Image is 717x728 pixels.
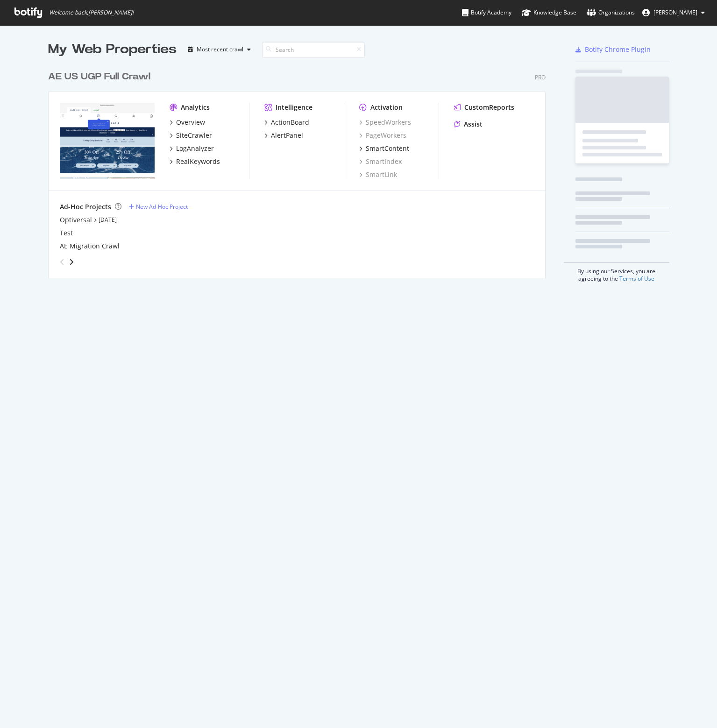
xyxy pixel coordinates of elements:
[48,59,553,278] div: grid
[60,103,155,178] img: www.ae.com
[48,70,154,84] a: AE US UGP Full Crawl
[359,144,409,153] a: SmartContent
[68,257,75,267] div: angle-right
[48,70,150,84] div: AE US UGP Full Crawl
[359,131,406,140] a: PageWorkers
[176,118,205,127] div: Overview
[176,157,220,166] div: RealKeywords
[176,131,212,140] div: SiteCrawler
[359,170,397,179] a: SmartLink
[197,47,243,52] div: Most recent crawl
[129,203,188,211] a: New Ad-Hoc Project
[462,8,511,17] div: Botify Academy
[60,241,120,251] a: AE Migration Crawl
[170,144,214,153] a: LogAnalyzer
[587,8,635,17] div: Organizations
[60,228,73,238] a: Test
[575,45,651,54] a: Botify Chrome Plugin
[184,42,255,57] button: Most recent crawl
[464,120,483,129] div: Assist
[522,8,576,17] div: Knowledge Base
[176,144,214,153] div: LogAnalyzer
[48,40,177,59] div: My Web Properties
[454,120,483,129] a: Assist
[49,9,134,16] span: Welcome back, [PERSON_NAME] !
[366,144,409,153] div: SmartContent
[619,275,654,283] a: Terms of Use
[181,103,210,112] div: Analytics
[635,5,712,20] button: [PERSON_NAME]
[359,157,402,166] a: SmartIndex
[136,203,188,211] div: New Ad-Hoc Project
[370,103,403,112] div: Activation
[60,202,111,212] div: Ad-Hoc Projects
[264,118,309,127] a: ActionBoard
[56,254,68,269] div: angle-left
[170,131,212,140] a: SiteCrawler
[585,45,651,54] div: Botify Chrome Plugin
[99,216,117,224] a: [DATE]
[264,131,303,140] a: AlertPanel
[170,118,205,127] a: Overview
[262,42,365,58] input: Search
[170,157,220,166] a: RealKeywords
[454,103,514,112] a: CustomReports
[271,131,303,140] div: AlertPanel
[60,215,92,225] a: Optiversal
[653,8,697,16] span: Eric Hammond
[535,73,546,81] div: Pro
[564,262,669,283] div: By using our Services, you are agreeing to the
[271,118,309,127] div: ActionBoard
[464,103,514,112] div: CustomReports
[359,118,411,127] a: SpeedWorkers
[276,103,312,112] div: Intelligence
